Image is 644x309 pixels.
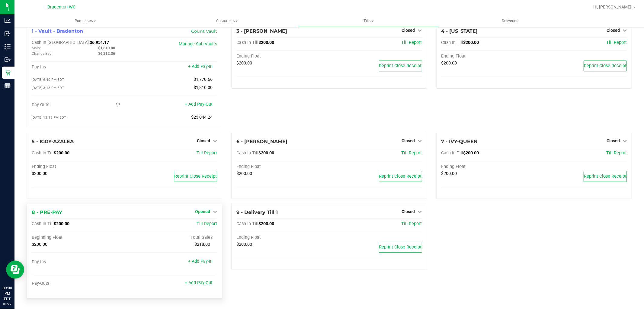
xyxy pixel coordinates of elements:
[236,28,287,34] span: 3 - [PERSON_NAME]
[32,46,41,50] span: Main:
[197,138,210,143] span: Closed
[32,51,53,56] span: Change Bag:
[402,40,422,45] a: Till Report
[441,171,457,176] span: $200.00
[185,280,213,285] a: + Add Pay-Out
[32,235,124,240] div: Beginning Float
[236,40,258,45] span: Cash In Till
[236,61,252,66] span: $200.00
[32,259,124,265] div: Pay-Ins
[236,150,258,156] span: Cash In Till
[174,174,217,179] span: Reprint Close Receipt
[584,61,627,71] button: Reprint Close Receipt
[441,150,463,156] span: Cash In Till
[441,61,457,66] span: $200.00
[54,221,69,226] span: $200.00
[402,221,422,226] a: Till Report
[236,171,252,176] span: $200.00
[5,44,11,50] inline-svg: Inventory
[439,15,581,27] a: Deliveries
[236,221,258,226] span: Cash In Till
[441,164,534,169] div: Ending Float
[441,54,534,59] div: Ending Float
[32,281,124,286] div: Pay-Outs
[402,150,422,156] span: Till Report
[584,63,626,68] span: Reprint Close Receipt
[32,77,64,82] span: [DATE] 6:40 PM EDT
[258,150,274,156] span: $200.00
[606,40,627,45] a: Till Report
[197,150,217,156] a: Till Report
[174,171,217,182] button: Reprint Close Receipt
[441,139,478,144] span: 7 - IVY-QUEEN
[379,245,422,250] span: Reprint Close Receipt
[188,64,213,69] a: + Add Pay-In
[402,138,415,143] span: Closed
[441,40,463,45] span: Cash In Till
[236,54,329,59] div: Ending Float
[606,150,627,156] a: Till Report
[5,31,11,37] inline-svg: Inbound
[5,70,11,76] inline-svg: Retail
[3,302,12,306] p: 08/27
[188,259,213,264] a: + Add Pay-In
[185,102,213,107] a: + Add Pay-Out
[32,139,74,144] span: 5 - IGGY-AZALEA
[584,171,627,182] button: Reprint Close Receipt
[402,28,415,33] span: Closed
[48,5,76,10] span: Bradenton WC
[98,46,115,50] span: $1,810.00
[379,174,422,179] span: Reprint Close Receipt
[258,40,274,45] span: $200.00
[194,85,213,90] span: $1,810.00
[32,115,66,120] span: [DATE] 12:13 PM EDT
[607,28,620,33] span: Closed
[463,40,479,45] span: $200.00
[191,28,217,34] a: Count Vault
[402,209,415,214] span: Closed
[32,242,47,247] span: $200.00
[258,221,274,226] span: $200.00
[32,150,54,156] span: Cash In Till
[32,102,124,108] div: Pay-Outs
[32,221,54,226] span: Cash In Till
[236,209,278,215] span: 9 - Delivery Till 1
[5,18,11,24] inline-svg: Analytics
[195,209,210,214] span: Opened
[494,18,527,24] span: Deliveries
[156,15,298,27] a: Customers
[379,63,422,68] span: Reprint Close Receipt
[194,242,210,247] span: $218.00
[379,242,422,253] button: Reprint Close Receipt
[32,86,64,90] span: [DATE] 3:13 PM EDT
[191,115,213,120] span: $23,044.24
[156,18,297,24] span: Customers
[593,5,633,9] span: Hi, [PERSON_NAME]!
[32,28,83,34] span: 1 - Vault - Bradenton
[6,261,24,279] iframe: Resource center
[32,40,90,45] span: Cash In [GEOGRAPHIC_DATA]:
[3,285,12,302] p: 09:00 PM EDT
[236,235,329,240] div: Ending Float
[441,28,478,34] span: 4 - [US_STATE]
[32,209,62,215] span: 8 - PRE-PAY
[90,40,109,45] span: $6,951.17
[584,174,626,179] span: Reprint Close Receipt
[179,41,217,47] a: Manage Sub-Vaults
[5,83,11,89] inline-svg: Reports
[236,164,329,169] div: Ending Float
[236,242,252,247] span: $200.00
[124,235,217,240] div: Total Sales
[32,171,47,176] span: $200.00
[379,171,422,182] button: Reprint Close Receipt
[607,138,620,143] span: Closed
[197,221,217,226] a: Till Report
[298,18,439,24] span: Tills
[379,61,422,71] button: Reprint Close Receipt
[236,139,287,144] span: 6 - [PERSON_NAME]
